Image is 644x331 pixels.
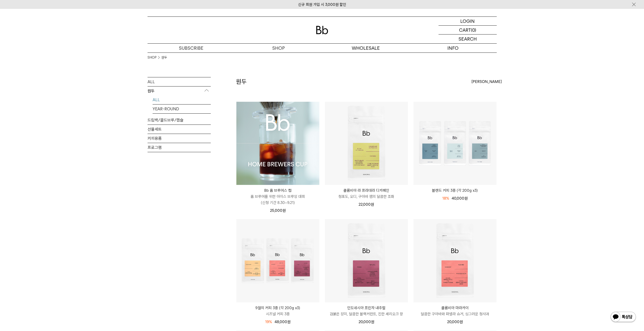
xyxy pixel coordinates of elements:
[439,17,497,26] a: LOGIN
[325,187,408,200] a: 콜롬비아 라 프라데라 디카페인 청포도, 오디, 구아바 잼의 달콤한 조화
[322,44,409,53] p: WHOLESALE
[236,311,319,317] p: 시즈널 커피 3종
[236,77,247,86] h2: 원두
[265,319,272,325] div: 19%
[148,143,211,152] a: 프로그램
[413,305,496,317] a: 콜롬비아 마라카이 달콤한 구아바와 파넬라 슈거, 싱그러운 청사과
[371,202,374,207] span: 원
[452,196,468,201] span: 40,000
[161,55,167,60] a: 원두
[471,26,476,34] p: (0)
[413,102,496,185] img: 블렌드 커피 3종 (각 200g x3)
[236,305,319,317] a: 9월의 커피 3종 (각 200g x3) 시즈널 커피 3종
[413,219,496,302] img: 콜롬비아 마라카이
[371,320,374,324] span: 원
[148,55,156,60] a: SHOP
[325,219,408,302] img: 인도네시아 프린자 내추럴
[325,102,408,185] img: 콜롬비아 라 프라데라 디카페인
[460,17,475,25] p: LOGIN
[153,114,211,123] a: SEASONAL
[325,311,408,317] p: 검붉은 장미, 달콤한 블랙커런트, 진한 셰리오크 향
[236,305,319,311] p: 9월의 커피 3종 (각 200g x3)
[413,305,496,311] p: 콜롬비아 마라카이
[236,102,319,185] a: Bb 홈 브루어스 컵
[325,187,408,194] p: 콜롬비아 라 프라데라 디카페인
[442,195,449,201] div: 18%
[282,208,286,213] span: 원
[148,116,211,125] a: 드립백/콜드브루/캡슐
[471,79,502,85] span: [PERSON_NAME]
[148,134,211,143] a: 커피용품
[610,311,636,323] img: 카카오톡 채널 1:1 채팅 버튼
[439,26,497,34] a: CART (0)
[459,26,471,34] p: CART
[325,194,408,200] p: 청포도, 오디, 구아바 잼의 달콤한 조화
[235,44,322,53] a: SHOP
[359,320,374,324] span: 20,000
[359,202,374,207] span: 22,000
[270,208,286,213] span: 25,000
[236,187,319,206] a: Bb 홈 브루어스 컵 홈 브루어를 위한 아이스 브루잉 대회(신청 기간 8.30~9.21)
[413,187,496,194] a: 블렌드 커피 3종 (각 200g x3)
[325,305,408,311] p: 인도네시아 프린자 내추럴
[236,187,319,194] p: Bb 홈 브루어스 컵
[236,194,319,206] p: 홈 브루어를 위한 아이스 브루잉 대회 (신청 기간 8.30~9.21)
[148,77,211,86] a: ALL
[447,320,463,324] span: 20,000
[316,26,328,34] img: 로고
[459,34,477,43] p: SEARCH
[148,44,235,53] a: SUBSCRIBE
[236,102,319,185] img: 1000001223_add2_021.jpg
[148,86,211,96] p: 원두
[236,219,319,302] img: 9월의 커피 3종 (각 200g x3)
[298,2,346,7] a: 신규 회원 가입 시 3,000원 할인
[287,320,290,324] span: 원
[460,320,463,324] span: 원
[275,320,290,324] span: 48,000
[153,104,211,113] a: YEAR-ROUND
[148,125,211,134] a: 선물세트
[409,44,497,53] p: INFO
[413,311,496,317] p: 달콤한 구아바와 파넬라 슈거, 싱그러운 청사과
[464,196,468,201] span: 원
[153,95,211,104] a: ALL
[325,305,408,317] a: 인도네시아 프린자 내추럴 검붉은 장미, 달콤한 블랙커런트, 진한 셰리오크 향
